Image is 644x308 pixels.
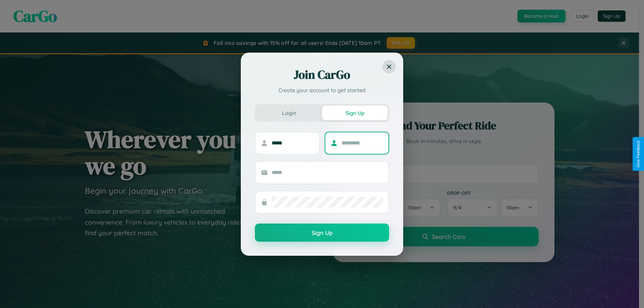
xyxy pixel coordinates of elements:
[636,140,641,168] div: Give Feedback
[322,106,388,120] button: Sign Up
[255,67,389,83] h2: Join CarGo
[255,224,389,242] button: Sign Up
[255,86,389,94] p: Create your account to get started
[256,106,322,120] button: Login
